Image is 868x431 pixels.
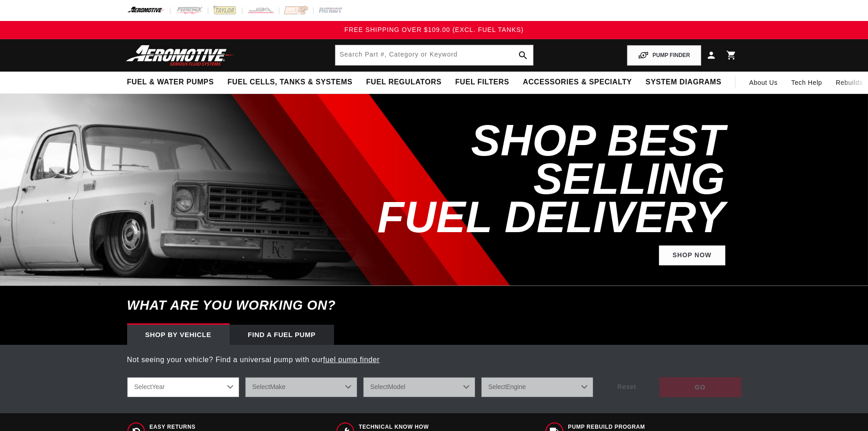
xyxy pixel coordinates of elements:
input: Search by Part Number, Category or Keyword [335,45,533,65]
h2: SHOP BEST SELLING FUEL DELIVERY [336,121,725,236]
p: Not seeing your vehicle? Find a universal pump with our [127,354,741,366]
img: Aeromotive [123,45,237,66]
a: fuel pump finder [323,356,380,363]
summary: Fuel Cells, Tanks & Systems [221,72,359,93]
summary: System Diagrams [639,72,728,93]
span: Pump Rebuild program [568,423,734,431]
button: PUMP FINDER [627,45,701,66]
span: Rebuilds [836,78,863,88]
span: Accessories & Specialty [523,78,632,87]
button: search button [513,45,533,65]
span: Fuel Regulators [366,78,441,87]
h6: What are you working on? [104,286,764,325]
select: Year [127,377,239,397]
span: Fuel & Water Pumps [127,78,214,87]
a: Shop Now [659,245,725,266]
span: Fuel Cells, Tanks & Systems [227,78,352,87]
select: Engine [481,377,593,397]
span: System Diagrams [646,78,721,87]
a: About Us [742,72,784,93]
span: Fuel Filters [455,78,509,87]
span: Technical Know How [359,423,493,431]
div: Find a Fuel Pump [230,325,334,345]
summary: Accessories & Specialty [516,72,639,93]
summary: Fuel Regulators [359,72,448,93]
span: FREE SHIPPING OVER $109.00 (EXCL. FUEL TANKS) [344,26,524,33]
div: Shop by vehicle [127,325,230,345]
summary: Tech Help [785,72,829,93]
select: Model [363,377,475,397]
summary: Fuel & Water Pumps [120,72,221,93]
span: Easy Returns [149,423,243,431]
span: Tech Help [791,78,822,88]
summary: Fuel Filters [448,72,516,93]
span: About Us [749,79,777,86]
select: Make [245,377,357,397]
